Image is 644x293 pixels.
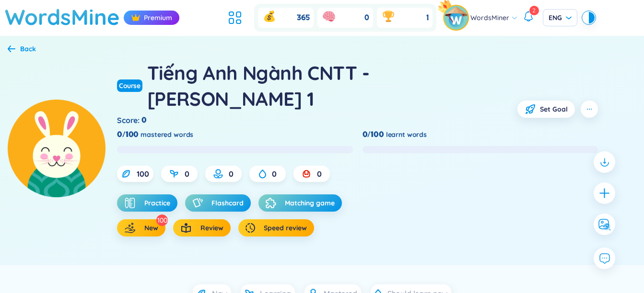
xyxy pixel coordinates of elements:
img: crown icon [131,13,141,23]
span: learnt words [386,129,427,140]
div: Premium [124,11,179,25]
div: 0/100 [117,129,139,140]
span: Review [200,223,223,233]
img: avatar [444,6,468,30]
button: Set Goal [517,101,575,118]
span: Flashcard [211,198,244,208]
span: 1 [426,12,429,23]
span: Practice [144,198,170,208]
div: 0/100 [363,129,384,140]
span: 0 [141,115,147,125]
button: Flashcard [185,194,251,212]
span: 0 [185,169,189,179]
span: 2 [532,7,536,14]
span: 0 [317,169,322,179]
span: Matching game [285,198,335,208]
button: Review [173,219,231,237]
sup: 2 [529,6,539,15]
a: avatarpro [444,6,470,30]
span: 0 [229,169,234,179]
span: WordsMiner [470,12,509,23]
span: ENG [549,13,572,23]
span: Set Goal [540,104,568,114]
span: 0 [364,12,369,23]
span: New [144,223,158,233]
span: 0 [272,169,277,179]
span: plus [598,187,610,199]
span: Speed review [264,223,307,233]
div: Score : [117,115,149,125]
div: Back [20,44,36,54]
span: 100 [137,169,149,179]
span: Course [117,79,142,92]
button: Practice [117,194,177,212]
button: New [117,219,165,237]
div: Tiếng Anh Ngành CNTT - [PERSON_NAME] 1 [147,60,517,112]
button: Speed review [238,219,314,237]
span: 365 [297,12,310,23]
a: Back [8,45,36,54]
button: Matching game [258,194,342,212]
span: mastered words [141,129,193,140]
div: 100 [156,214,168,226]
